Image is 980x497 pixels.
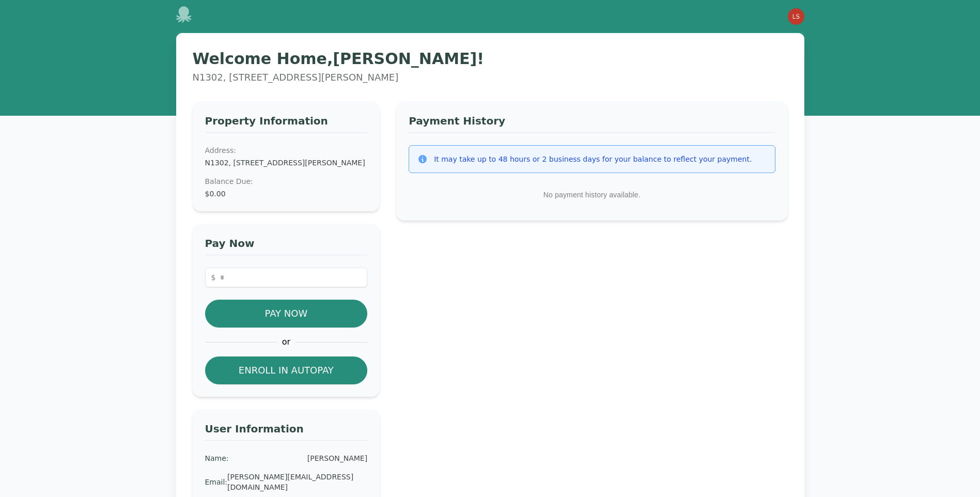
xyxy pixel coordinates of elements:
dd: $0.00 [205,189,368,199]
dt: Balance Due : [205,176,368,187]
div: Email : [205,477,228,487]
h3: User Information [205,422,368,441]
span: or [277,336,295,348]
div: [PERSON_NAME][EMAIL_ADDRESS][DOMAIN_NAME] [227,472,367,492]
dd: N1302, [STREET_ADDRESS][PERSON_NAME] [205,158,368,168]
h3: Property Information [205,114,368,133]
div: [PERSON_NAME] [307,453,367,463]
div: It may take up to 48 hours or 2 business days for your balance to reflect your payment. [434,154,752,164]
button: Enroll in Autopay [205,356,368,384]
button: Pay Now [205,300,368,328]
p: N1302, [STREET_ADDRESS][PERSON_NAME] [193,70,788,85]
h3: Payment History [409,114,775,133]
h1: Welcome Home, [PERSON_NAME] ! [193,50,788,68]
p: No payment history available. [409,181,775,208]
dt: Address: [205,145,368,156]
h3: Pay Now [205,236,368,255]
div: Name : [205,453,229,463]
